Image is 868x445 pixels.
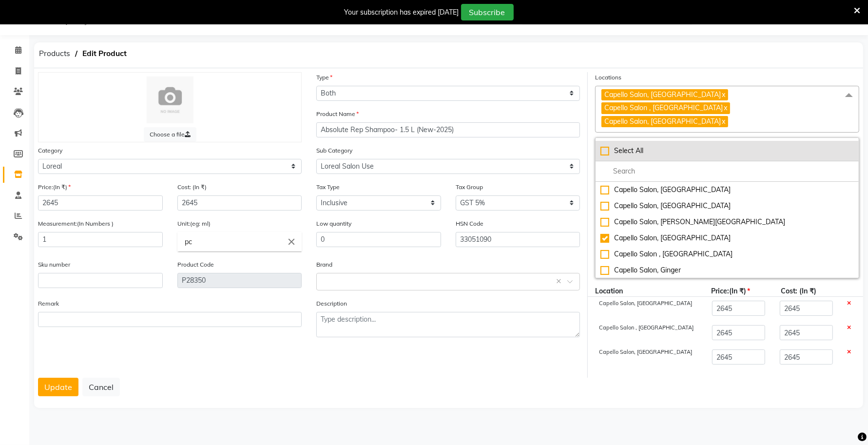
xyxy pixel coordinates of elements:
[704,286,774,296] div: Price:(In ₹)
[599,348,692,355] span: Capello Salon, [GEOGRAPHIC_DATA]
[595,73,621,82] label: Locations
[345,7,459,18] div: Your subscription has expired [DATE]
[77,45,132,62] span: Edit Product
[34,45,75,62] span: Products
[38,183,71,192] label: Price:(In ₹)
[82,378,120,396] button: Cancel
[599,324,694,331] span: Capello Salon , [GEOGRAPHIC_DATA]
[600,217,854,227] div: Capello Salon, [PERSON_NAME][GEOGRAPHIC_DATA]
[316,110,359,118] label: Product Name
[38,219,114,228] label: Measurement:(In Numbers )
[38,146,62,155] label: Category
[588,286,704,296] div: Location
[316,73,332,82] label: Type
[177,183,207,192] label: Cost: (In ₹)
[316,299,347,308] label: Description
[286,236,297,247] i: Close
[177,219,211,228] label: Unit:(eg: ml)
[723,103,727,112] a: x
[604,103,723,112] span: Capello Salon , [GEOGRAPHIC_DATA]
[177,260,214,269] label: Product Code
[600,233,854,243] div: Capello Salon, [GEOGRAPHIC_DATA]
[600,166,854,176] input: multiselect-search
[144,127,196,142] label: Choose a file
[604,117,721,126] span: Capello Salon, [GEOGRAPHIC_DATA]
[600,265,854,275] div: Capello Salon, Ginger
[38,299,59,308] label: Remark
[721,90,725,99] a: x
[599,300,692,307] span: Capello Salon, [GEOGRAPHIC_DATA]
[316,260,332,269] label: Brand
[316,219,351,228] label: Low quantity
[316,183,340,192] label: Tax Type
[461,4,514,20] button: Subscribe
[600,201,854,211] div: Capello Salon, [GEOGRAPHIC_DATA]
[600,146,854,156] div: Select All
[456,219,483,228] label: HSN Code
[38,260,70,269] label: Sku number
[38,378,78,396] button: Update
[177,273,302,288] input: Leave empty to Autogenerate
[604,90,721,99] span: Capello Salon, [GEOGRAPHIC_DATA]
[600,185,854,195] div: Capello Salon, [GEOGRAPHIC_DATA]
[773,286,843,296] div: Cost: (In ₹)
[721,117,725,126] a: x
[456,183,483,192] label: Tax Group
[147,77,193,123] img: Cinque Terre
[316,146,352,155] label: Sub Category
[600,249,854,259] div: Capello Salon , [GEOGRAPHIC_DATA]
[556,276,564,287] span: Clear all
